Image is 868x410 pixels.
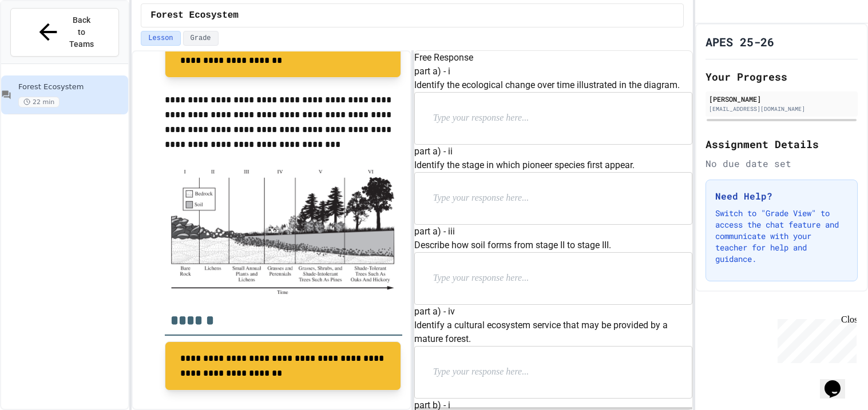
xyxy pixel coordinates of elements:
p: Describe how soil forms from stage II to stage III. [414,238,692,252]
button: Grade [183,31,219,46]
div: Chat with us now!Close [5,5,79,73]
button: Lesson [141,31,180,46]
span: 22 min [18,97,60,108]
h1: APES 25-26 [706,34,774,50]
h6: Free Response [414,51,692,65]
span: Forest Ecosystem [18,82,126,92]
span: Back to Teams [68,14,95,50]
h3: Need Help? [715,189,848,203]
div: No due date set [706,157,858,170]
p: Identify the stage in which pioneer species first appear. [414,158,692,172]
p: Identify a cultural ecosystem service that may be provided by a mature forest. [414,319,692,346]
button: Back to Teams [10,8,119,57]
p: Identify the ecological change over time illustrated in the diagram. [414,78,692,92]
h6: part a) - ii [414,145,692,158]
span: Forest Ecosystem [150,9,239,22]
p: Switch to "Grade View" to access the chat feature and communicate with your teacher for help and ... [715,208,848,265]
h6: part a) - iv [414,305,692,319]
h2: Assignment Details [706,136,858,152]
div: [EMAIL_ADDRESS][DOMAIN_NAME] [709,105,854,113]
iframe: chat widget [773,315,857,363]
h2: Your Progress [706,69,858,85]
iframe: chat widget [820,364,857,399]
div: [PERSON_NAME] [709,94,854,104]
h6: part a) - iii [414,225,692,238]
h6: part a) - i [414,65,692,78]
